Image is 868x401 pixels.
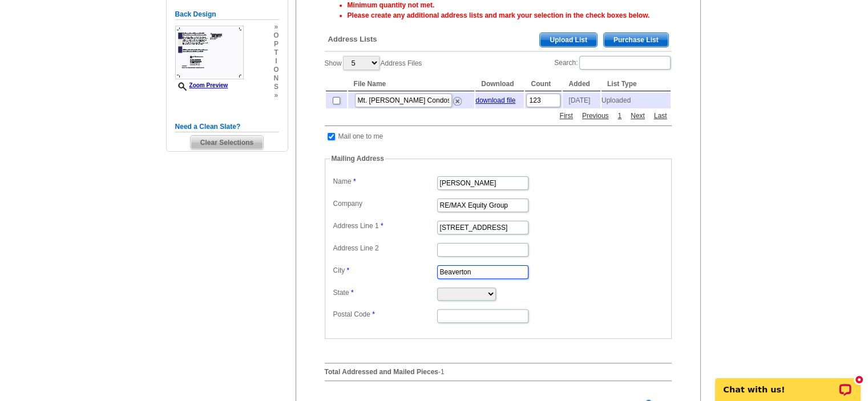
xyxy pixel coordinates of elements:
[615,111,624,121] a: 1
[453,97,462,106] img: delete.png
[540,33,596,47] span: Upload List
[325,368,438,376] strong: Total Addressed and Mailed Pieces
[273,48,278,57] span: t
[579,111,612,121] a: Previous
[333,309,436,319] label: Postal Code
[563,77,600,91] th: Added
[273,23,278,31] span: »
[556,111,575,121] a: First
[628,111,648,121] a: Next
[328,34,377,44] span: Address Lists
[441,368,445,376] span: 1
[273,40,278,48] span: p
[333,265,436,276] label: City
[601,77,671,91] th: List Type
[475,77,524,91] th: Download
[651,111,670,121] a: Last
[338,131,384,142] td: Mail one to me
[333,221,436,231] label: Address Line 1
[525,77,562,91] th: Count
[273,83,278,91] span: s
[348,10,672,21] li: Please create any additional address lists and mark your selection in the check boxes below.
[175,9,279,20] h5: Back Design
[333,287,436,298] label: State
[333,199,436,209] label: Company
[601,92,671,108] td: Uploaded
[579,56,671,70] input: Search:
[273,57,278,66] span: i
[175,26,244,79] img: small-thumb.jpg
[273,91,278,100] span: »
[343,56,380,70] select: ShowAddress Files
[273,31,278,40] span: o
[330,153,385,164] legend: Mailing Address
[453,95,462,103] a: Remove this list
[191,136,263,149] span: Clear Selections
[333,176,436,187] label: Name
[175,82,228,88] a: Zoom Preview
[333,243,436,253] label: Address Line 2
[325,55,422,71] label: Show Address Files
[708,365,868,401] iframe: LiveChat chat widget
[175,121,279,132] h5: Need a Clean Slate?
[348,77,475,91] th: File Name
[563,92,600,108] td: [DATE]
[273,66,278,74] span: o
[554,55,671,71] label: Search:
[273,74,278,83] span: n
[604,33,668,47] span: Purchase List
[475,96,515,104] a: download file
